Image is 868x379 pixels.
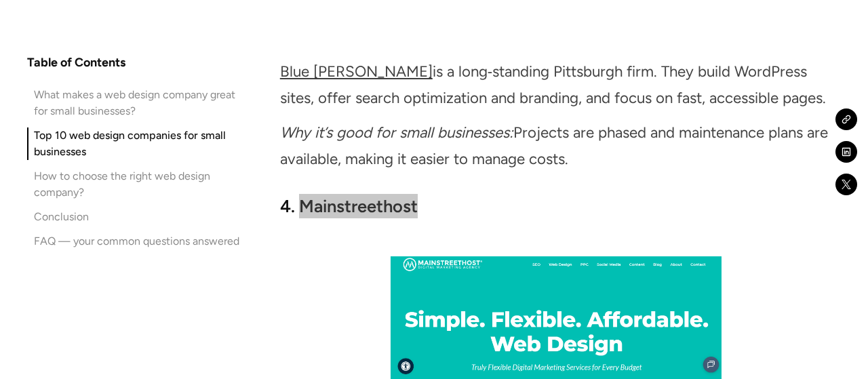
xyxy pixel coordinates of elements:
[280,58,832,111] p: is a long‑standing Pittsburgh firm. They build WordPress sites, offer search optimization and bra...
[280,119,832,172] p: Projects are phased and maintenance plans are available, making it easier to manage costs.
[280,123,513,142] em: Why it’s good for small businesses:
[27,233,241,250] a: FAQ — your common questions answered
[27,127,241,160] a: Top 10 web design companies for small businesses
[34,127,241,160] div: Top 10 web design companies for small businesses
[34,233,239,250] div: FAQ — your common questions answered
[34,209,89,225] div: Conclusion
[280,196,418,216] strong: 4. Mainstreethost
[27,168,241,201] a: How to choose the right web design company?
[280,62,433,81] a: Blue [PERSON_NAME]
[34,168,241,201] div: How to choose the right web design company?
[34,87,241,119] div: What makes a web design company great for small businesses?
[27,87,241,119] a: What makes a web design company great for small businesses?
[27,54,125,71] h4: Table of Contents
[27,209,241,225] a: Conclusion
